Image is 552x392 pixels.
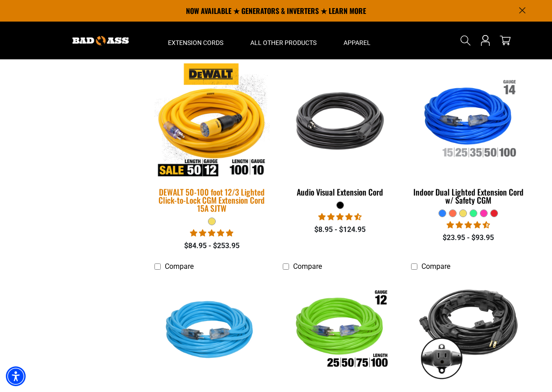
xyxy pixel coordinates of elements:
a: Indoor Dual Lighted Extension Cord w/ Safety CGM Indoor Dual Lighted Extension Cord w/ Safety CGM [411,65,526,209]
span: Extension Cords [168,39,223,47]
span: Compare [293,262,322,271]
summary: Extension Cords [154,22,237,59]
summary: All Other Products [237,22,330,59]
img: Indoor Dual Lighted Extension Cord w/ Safety CGM [412,69,525,172]
a: cart [498,35,512,46]
div: Audio Visual Extension Cord [283,188,398,196]
span: Apparel [344,39,371,47]
summary: Apparel [330,22,384,59]
span: All Other Products [250,39,317,47]
div: Indoor Dual Lighted Extension Cord w/ Safety CGM [411,188,526,204]
a: Open this option [478,22,493,59]
div: $84.95 - $253.95 [154,241,269,251]
img: black [283,69,397,172]
span: 4.68 stars [318,213,362,221]
img: Light Blue [155,280,269,383]
img: Bad Ass Extension Cords [72,36,129,45]
img: Outdoor Single Lighted Extension Cord [283,280,397,383]
a: DEWALT 50-100 foot 12/3 Lighted Click-to-Lock CGM Extension Cord 15A SJTW DEWALT 50-100 foot 12/3... [154,65,269,218]
summary: Search [458,33,473,48]
div: DEWALT 50-100 foot 12/3 Lighted Click-to-Lock CGM Extension Cord 15A SJTW [154,188,269,212]
span: Compare [165,262,194,271]
img: black [412,280,525,383]
span: Compare [421,262,450,271]
img: DEWALT 50-100 foot 12/3 Lighted Click-to-Lock CGM Extension Cord 15A SJTW [149,63,275,178]
a: black Audio Visual Extension Cord [283,65,398,201]
div: Accessibility Menu [6,366,26,386]
div: $23.95 - $93.95 [411,232,526,243]
div: $8.95 - $124.95 [283,224,398,235]
span: 4.40 stars [447,221,490,229]
span: 4.84 stars [190,229,233,237]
